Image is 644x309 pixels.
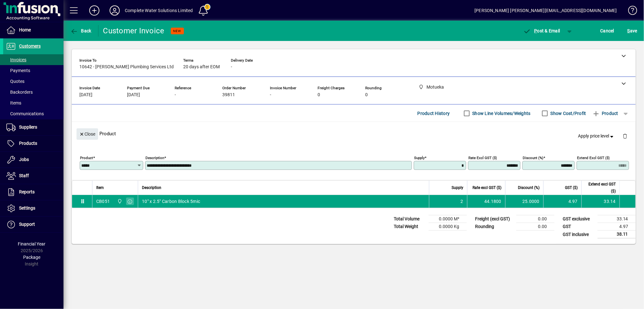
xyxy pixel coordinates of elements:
[77,128,98,140] button: Close
[6,111,44,116] span: Communications
[518,184,540,191] span: Discount (%)
[183,64,220,70] span: 20 days after EOM
[3,152,64,168] a: Jobs
[626,25,639,37] button: Save
[72,122,636,145] div: Product
[19,205,35,211] span: Settings
[472,223,516,231] td: Rounding
[414,156,425,160] mat-label: Supply
[543,195,581,208] td: 4.97
[19,222,35,227] span: Support
[523,28,560,33] span: ost & Email
[175,92,176,97] span: -
[549,110,586,117] label: Show Cost/Profit
[127,92,140,97] span: [DATE]
[474,5,617,16] div: [PERSON_NAME] [PERSON_NAME][EMAIL_ADDRESS][DOMAIN_NAME]
[3,54,64,65] a: Invoices
[593,108,618,118] span: Product
[3,119,64,135] a: Suppliers
[600,26,614,36] span: Cancel
[617,128,633,144] button: Delete
[627,26,637,36] span: ave
[79,64,174,70] span: 10642 - [PERSON_NAME] Plumbing Services Ltd
[461,198,463,205] span: 2
[3,200,64,216] a: Settings
[19,141,37,146] span: Products
[516,215,554,223] td: 0.00
[472,215,516,223] td: Freight (excl GST)
[3,65,64,76] a: Payments
[19,157,29,162] span: Jobs
[586,181,616,195] span: Extend excl GST ($)
[523,156,543,160] mat-label: Discount (%)
[415,108,453,119] button: Product History
[391,223,429,231] td: Total Weight
[69,25,93,37] button: Back
[516,223,554,231] td: 0.00
[70,28,91,33] span: Back
[468,156,497,160] mat-label: Rate excl GST ($)
[589,108,621,119] button: Product
[577,156,610,160] mat-label: Extend excl GST ($)
[3,168,64,184] a: Staff
[560,215,598,223] td: GST exclusive
[565,184,578,191] span: GST ($)
[79,92,92,97] span: [DATE]
[3,76,64,87] a: Quotes
[116,198,123,205] span: Motueka
[560,223,598,231] td: GST
[103,26,164,36] div: Customer Invoice
[23,255,40,260] span: Package
[617,133,633,139] app-page-header-button: Delete
[471,198,501,205] div: 44.1800
[534,28,537,33] span: P
[471,110,531,117] label: Show Line Volumes/Weights
[231,64,232,70] span: -
[627,28,630,33] span: S
[581,195,620,208] td: 33.14
[560,231,598,238] td: GST inclusive
[19,44,41,49] span: Customers
[104,5,125,16] button: Profile
[418,108,450,118] span: Product History
[6,79,24,84] span: Quotes
[3,108,64,119] a: Communications
[142,198,200,205] span: 10" x 2.5" Carbon Block 5mic
[473,184,501,191] span: Rate excl GST ($)
[84,5,104,16] button: Add
[18,241,46,246] span: Financial Year
[3,97,64,108] a: Items
[145,156,164,160] mat-label: Description
[6,68,30,73] span: Payments
[79,129,96,139] span: Close
[623,1,636,22] a: Knowledge Base
[3,184,64,200] a: Reports
[19,173,29,178] span: Staff
[429,215,467,223] td: 0.0000 M³
[365,92,368,97] span: 0
[3,22,64,38] a: Home
[75,131,100,137] app-page-header-button: Close
[520,25,563,37] button: Post & Email
[125,5,193,16] div: Complete Water Solutions Limited
[6,57,26,62] span: Invoices
[578,133,615,139] span: Apply price level
[96,184,104,191] span: Item
[173,29,181,33] span: NEW
[452,184,463,191] span: Supply
[3,136,64,151] a: Products
[576,131,618,142] button: Apply price level
[19,124,37,130] span: Suppliers
[598,231,636,238] td: 38.11
[80,156,93,160] mat-label: Product
[142,184,161,191] span: Description
[391,215,429,223] td: Total Volume
[6,100,21,105] span: Items
[96,198,110,205] div: CB051
[270,92,271,97] span: -
[222,92,235,97] span: 39811
[505,195,543,208] td: 25.0000
[3,217,64,232] a: Support
[318,92,320,97] span: 0
[64,25,98,37] app-page-header-button: Back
